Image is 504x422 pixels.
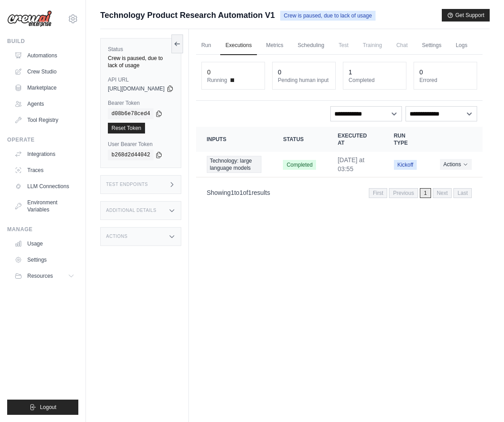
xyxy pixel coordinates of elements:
span: Test [333,36,354,54]
a: Agents [11,97,78,111]
a: Reset Token [108,123,145,133]
dt: Pending human input [278,77,330,84]
h3: Actions [106,234,128,239]
span: Last [453,188,472,198]
nav: Pagination [369,188,472,198]
button: Resources [11,269,78,283]
label: API URL [108,76,174,83]
a: Tool Registry [11,113,78,127]
span: Resources [27,272,53,280]
label: User Bearer Token [108,141,174,148]
span: Running [207,77,227,84]
span: 1 [231,189,234,196]
dt: Errored [419,77,471,84]
a: Metrics [261,36,289,55]
a: Marketplace [11,81,78,95]
button: Logout [7,400,78,415]
img: Logo [7,10,52,27]
span: Crew is paused, due to lack of usage [280,11,376,21]
div: 1 [349,68,352,77]
a: Crew Studio [11,65,78,79]
dt: Completed [349,77,401,84]
a: Traces [11,163,78,177]
a: Usage [11,237,78,251]
th: Run Type [383,127,429,152]
a: Scheduling [292,36,329,55]
label: Status [108,46,174,53]
th: Inputs [196,127,273,152]
span: First [369,188,387,198]
th: Status [272,127,327,152]
a: Integrations [11,147,78,161]
button: Get Support [442,9,490,22]
div: 0 [419,68,423,77]
div: Operate [7,136,78,143]
span: 1 [248,189,252,196]
code: d08b6e78ced4 [108,108,154,119]
th: Executed at [327,127,383,152]
div: 0 [278,68,282,77]
span: [URL][DOMAIN_NAME] [108,85,165,92]
div: Build [7,38,78,45]
span: Completed [283,160,316,170]
a: Settings [11,253,78,267]
span: Logout [40,404,56,411]
a: Run [196,36,217,55]
span: Next [433,188,452,198]
span: Previous [389,188,418,198]
button: Actions for execution [440,159,472,170]
a: Environment Variables [11,195,78,217]
div: Manage [7,226,78,233]
span: 1 [239,189,243,196]
span: Chat is not available until the deployment is complete [391,36,413,54]
span: Technology: large language models [207,156,262,173]
time: August 31, 2025 at 03:55 IST [337,156,364,172]
span: Technology Product Research Automation V1 [100,9,275,22]
div: Crew is paused, due to lack of usage [108,55,174,69]
a: Automations [11,48,78,63]
a: Executions [220,36,257,55]
span: 1 [420,188,431,198]
a: LLM Connections [11,179,78,194]
a: View execution details for Technology [207,156,262,173]
nav: Pagination [196,181,483,204]
h3: Test Endpoints [106,182,148,187]
section: Crew executions table [196,127,483,204]
code: b268d2d44042 [108,150,154,160]
div: 0 [207,68,211,77]
label: Bearer Token [108,99,174,107]
span: Kickoff [394,160,417,170]
h3: Additional Details [106,208,156,213]
a: Settings [417,36,447,55]
a: Logs [450,36,473,55]
span: Training is not available until the deployment is complete [357,36,387,54]
p: Showing to of results [207,188,270,197]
